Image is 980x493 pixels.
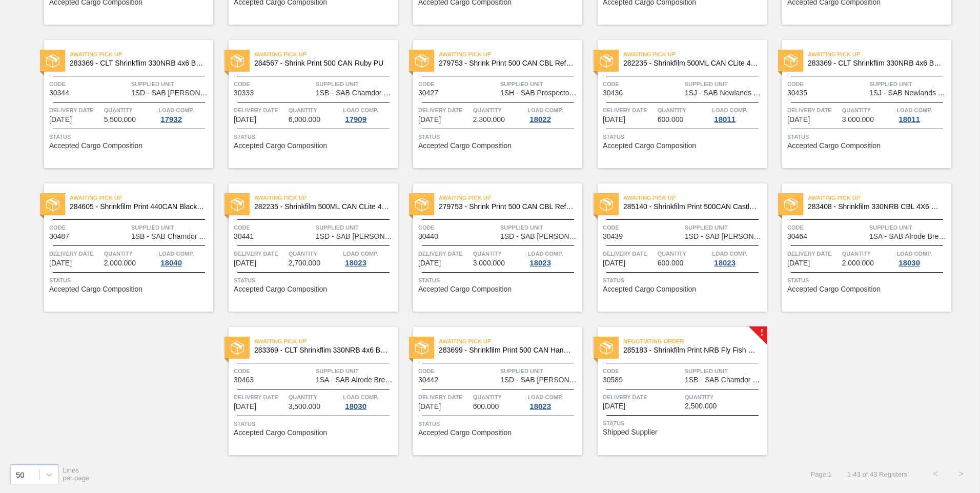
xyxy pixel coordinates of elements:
span: Code [603,366,682,376]
div: 18030 [343,402,369,410]
span: 1SJ - SAB Newlands Brewery [685,89,764,97]
span: 08/10/2025 [603,259,625,267]
img: status [46,54,59,68]
span: Code [49,79,129,89]
span: 30344 [49,89,69,97]
span: 08/10/2025 [234,403,256,410]
span: Quantity [473,392,525,402]
span: 1SB - SAB Chamdor Brewery [316,89,395,97]
span: Supplied Unit [500,222,580,233]
span: 08/10/2025 [787,259,810,267]
span: Awaiting Pick Up [254,193,398,203]
span: 08/08/2025 [234,116,256,124]
span: 3,500.000 [289,403,320,410]
img: status [46,198,59,211]
a: Load Comp.18030 [343,392,395,410]
span: Awaiting Pick Up [70,193,213,203]
span: 3,000.000 [842,116,874,124]
span: Awaiting Pick Up [439,336,582,346]
span: Code [49,222,129,233]
span: Supplied Unit [500,79,580,89]
span: 1SD - SAB Rosslyn Brewery [131,89,211,97]
a: statusAwaiting Pick Up282235 - Shrinkfilm 500ML CAN CLite 4X6 2021Code30441Supplied Unit1SD - SAB... [213,183,398,312]
span: Code [787,222,867,233]
div: 18023 [712,259,738,267]
span: Quantity [842,249,894,259]
span: Status [603,132,764,142]
span: Quantity [289,105,341,115]
span: Supplied Unit [131,79,211,89]
span: Accepted Cargo Composition [603,142,696,150]
a: statusAwaiting Pick Up283699 - Shrinkfilm Print 500 CAN Hansa Reborn2Code30442Supplied Unit1SD - ... [398,327,582,455]
span: 1SD - SAB Rosslyn Brewery [500,376,580,384]
span: 08/12/2025 [418,403,441,410]
span: Accepted Cargo Composition [418,142,512,150]
span: Delivery Date [234,392,286,402]
img: status [600,341,613,355]
span: Load Comp. [158,249,194,259]
span: Delivery Date [418,249,471,259]
div: 50 [16,470,25,479]
div: 18030 [896,259,922,267]
span: 08/10/2025 [234,259,256,267]
span: 3,000.000 [473,259,505,267]
img: status [231,341,244,355]
img: status [415,198,428,211]
span: 283369 - CLT Shrinkflim 330NRB 4x6 Booster 1 V2 [808,59,943,67]
span: Awaiting Pick Up [808,193,951,203]
span: Code [787,79,867,89]
span: 283369 - CLT Shrinkflim 330NRB 4x6 Booster 1 V2 [254,346,390,354]
span: Load Comp. [527,392,563,402]
span: 08/10/2025 [49,259,72,267]
a: statusAwaiting Pick Up284605 - Shrinkfilm Print 440CAN Black Crown G&DCode30487Supplied Unit1SB -... [29,183,213,312]
img: status [415,341,428,355]
span: 30439 [603,233,623,240]
span: 2,300.000 [473,116,505,124]
img: status [784,54,798,68]
a: statusAwaiting Pick Up285140 - Shrinkfilm Print 500CAN Castle Lager ChaCode30439Supplied Unit1SD ... [582,183,767,312]
span: Delivery Date [787,249,840,259]
span: 600.000 [473,403,499,410]
a: statusAwaiting Pick Up282235 - Shrinkfilm 500ML CAN CLite 4X6 2021Code30436Supplied Unit1SJ - SAB... [582,40,767,168]
a: statusAwaiting Pick Up279753 - Shrink Print 500 CAN CBL RefreshCode30440Supplied Unit1SD - SAB [P... [398,183,582,312]
span: 2,000.000 [104,259,136,267]
span: Code [418,366,498,376]
span: Awaiting Pick Up [254,49,398,59]
a: Load Comp.18022 [527,105,580,124]
span: Delivery Date [234,249,286,259]
span: Supplied Unit [316,222,395,233]
span: Status [49,132,211,142]
span: Quantity [289,249,341,259]
a: !statusNegotiating Order285183 - Shrinkfilm Print NRB Fly Fish Lemon PUCode30589Supplied Unit1SB ... [582,327,767,455]
span: Load Comp. [712,105,747,115]
span: Load Comp. [712,249,747,259]
span: 283369 - CLT Shrinkflim 330NRB 4x6 Booster 1 V2 [70,59,205,67]
span: Shipped Supplier [603,428,658,436]
span: 6,000.000 [289,116,320,124]
span: Load Comp. [896,249,932,259]
span: Delivery Date [49,249,101,259]
span: Quantity [658,249,710,259]
span: Delivery Date [49,105,101,115]
span: 08/09/2025 [603,116,625,124]
span: 30440 [418,233,438,240]
span: 08/08/2025 [49,116,72,124]
span: Code [418,79,498,89]
span: Delivery Date [234,105,286,115]
span: Awaiting Pick Up [623,193,767,203]
span: Quantity [473,249,525,259]
a: statusAwaiting Pick Up283369 - CLT Shrinkflim 330NRB 4x6 Booster 1 V2Code30463Supplied Unit1SA - ... [213,327,398,455]
span: 2,700.000 [289,259,320,267]
span: Quantity [104,249,156,259]
div: 17909 [343,115,369,124]
span: Code [234,366,313,376]
span: Quantity [289,392,341,402]
span: 2,500.000 [685,402,717,410]
span: Accepted Cargo Composition [234,285,327,293]
span: 30333 [234,89,254,97]
span: Load Comp. [527,105,563,115]
span: Load Comp. [527,249,563,259]
span: 30436 [603,89,623,97]
span: Awaiting Pick Up [439,193,582,203]
span: Status [603,418,764,428]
